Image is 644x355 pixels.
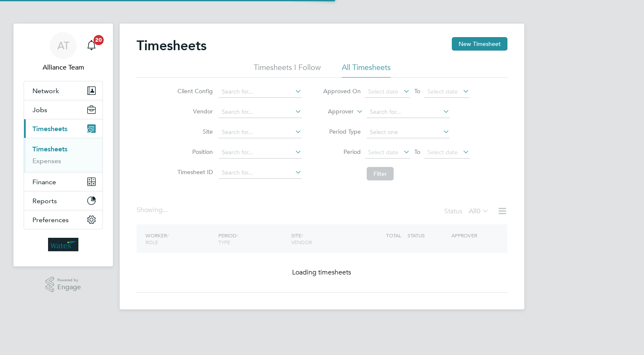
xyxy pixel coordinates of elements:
[48,238,78,251] img: wates-logo-retina.png
[219,106,302,118] input: Search for...
[24,138,102,172] div: Timesheets
[24,172,102,191] button: Finance
[412,86,423,97] span: To
[316,108,354,116] label: Approver
[94,35,104,45] span: 20
[57,284,81,291] span: Engage
[254,62,321,78] li: Timesheets I Follow
[368,88,398,95] span: Select date
[219,126,302,138] input: Search for...
[412,146,423,157] span: To
[32,87,59,95] span: Network
[137,206,169,215] div: Showing
[24,62,103,73] span: Alliance Team
[342,62,391,78] li: All Timesheets
[323,87,361,95] label: Approved On
[83,32,100,59] a: 20
[24,210,102,229] button: Preferences
[163,206,168,214] span: ...
[46,277,81,293] a: Powered byEngage
[32,145,67,153] a: Timesheets
[323,128,361,135] label: Period Type
[452,37,507,51] button: New Timesheet
[24,81,102,100] button: Network
[57,40,70,51] span: AT
[469,207,489,215] label: All
[368,148,398,156] span: Select date
[477,207,480,215] span: 0
[219,167,302,179] input: Search for...
[175,128,213,135] label: Site
[175,148,213,156] label: Position
[13,24,113,266] nav: Main navigation
[427,148,458,156] span: Select date
[219,86,302,98] input: Search for...
[32,125,67,133] span: Timesheets
[32,178,56,186] span: Finance
[323,148,361,156] label: Period
[367,167,394,180] button: Filter
[24,32,103,73] a: ATAlliance Team
[57,277,81,284] span: Powered by
[219,147,302,159] input: Search for...
[32,157,61,165] a: Expenses
[24,119,102,138] button: Timesheets
[24,238,103,251] a: Go to home page
[427,88,458,95] span: Select date
[24,100,102,119] button: Jobs
[32,106,47,114] span: Jobs
[24,191,102,210] button: Reports
[32,216,69,224] span: Preferences
[175,168,213,176] label: Timesheet ID
[444,206,491,218] div: Status
[175,87,213,95] label: Client Config
[32,197,57,205] span: Reports
[175,108,213,115] label: Vendor
[367,106,450,118] input: Search for...
[137,37,207,54] h2: Timesheets
[367,126,450,138] input: Select one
